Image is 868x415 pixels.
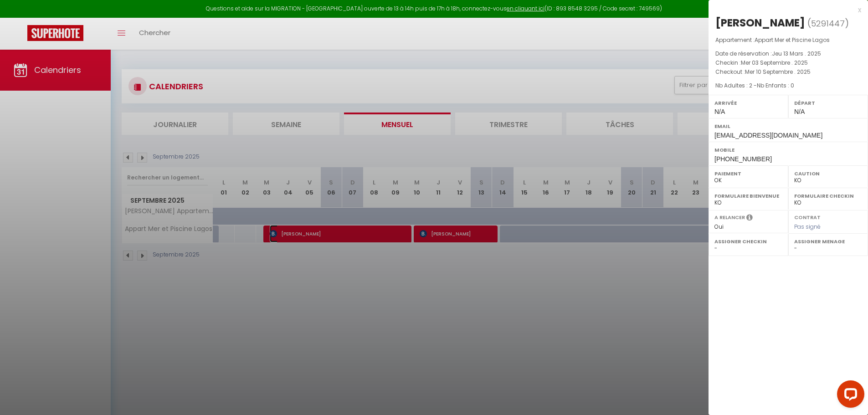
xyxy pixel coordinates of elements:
[830,377,868,415] iframe: LiveChat chat widget
[715,36,861,45] p: Appartement :
[709,5,861,15] div: x
[715,58,861,67] p: Checkin :
[794,98,862,108] label: Départ
[714,155,772,163] span: [PHONE_NUMBER]
[714,132,822,139] span: [EMAIL_ADDRESS][DOMAIN_NAME]
[714,169,782,178] label: Paiement
[714,214,745,221] label: A relancer
[794,223,821,231] span: Pas signé
[794,237,862,246] label: Assigner Menage
[745,68,811,76] span: Mer 10 Septembre . 2025
[746,214,753,224] i: Sélectionner OUI si vous souhaiter envoyer les séquences de messages post-checkout
[794,191,862,200] label: Formulaire Checkin
[794,169,862,178] label: Caution
[741,59,808,67] span: Mer 03 Septembre . 2025
[715,82,794,89] span: Nb Adultes : 2 -
[807,17,849,30] span: ( )
[714,145,862,154] label: Mobile
[755,36,830,44] span: Appart Mer et Piscine Lagos
[714,108,725,115] span: N/A
[714,191,782,200] label: Formulaire Bienvenue
[715,49,861,58] p: Date de réservation :
[714,98,782,108] label: Arrivée
[811,18,845,29] span: 5291447
[715,67,861,77] p: Checkout :
[772,50,821,57] span: Jeu 13 Mars . 2025
[714,122,862,131] label: Email
[794,214,821,220] label: Contrat
[794,108,805,115] span: N/A
[715,15,805,30] div: [PERSON_NAME]
[714,237,782,246] label: Assigner Checkin
[757,82,794,89] span: Nb Enfants : 0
